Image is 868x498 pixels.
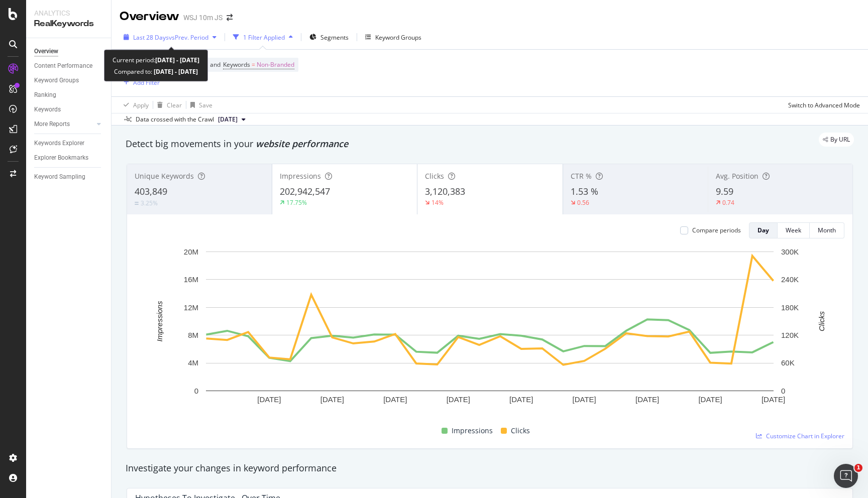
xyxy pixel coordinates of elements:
[120,97,149,113] button: Apply
[509,395,533,404] text: [DATE]
[34,46,104,57] a: Overview
[375,33,421,42] div: Keyword Groups
[778,222,810,238] button: Week
[757,226,769,234] div: Day
[120,8,179,25] div: Overview
[762,395,785,404] text: [DATE]
[361,29,425,45] button: Keyword Groups
[34,75,79,86] div: Keyword Groups
[152,67,198,76] b: [DATE] - [DATE]
[155,301,164,341] text: Impressions
[830,137,850,143] span: By URL
[692,226,741,234] div: Compare periods
[320,33,349,42] span: Segments
[698,395,722,404] text: [DATE]
[818,226,836,234] div: Month
[788,101,860,109] div: Switch to Advanced Mode
[425,171,444,181] span: Clicks
[431,198,444,207] div: 14%
[227,14,233,21] div: arrow-right-arrow-left
[716,171,758,181] span: Avg. Position
[34,90,104,100] a: Ranking
[571,185,598,197] span: 1.53 %
[184,247,198,256] text: 20M
[194,387,198,395] text: 0
[571,171,592,181] span: CTR %
[34,61,92,71] div: Content Performance
[114,66,198,77] div: Compared to:
[257,395,281,404] text: [DATE]
[184,303,198,312] text: 12M
[214,113,250,126] button: [DATE]
[286,198,307,207] div: 17.75%
[781,331,799,339] text: 120K
[135,246,844,421] svg: A chart.
[834,464,858,488] iframe: Intercom live chat
[133,78,160,87] div: Add Filter
[305,29,353,45] button: Segments
[169,33,208,42] span: vs Prev. Period
[34,119,70,130] div: More Reports
[781,387,785,395] text: 0
[34,18,103,30] div: RealKeywords
[218,115,238,124] span: 2025 Sep. 6th
[34,172,104,182] a: Keyword Sampling
[383,395,407,404] text: [DATE]
[716,185,733,197] span: 9.59
[34,119,94,130] a: More Reports
[188,331,198,339] text: 8M
[749,222,778,238] button: Day
[167,101,182,109] div: Clear
[34,172,85,182] div: Keyword Sampling
[136,115,214,124] div: Data crossed with the Crawl
[120,76,160,88] button: Add Filter
[784,97,860,113] button: Switch to Advanced Mode
[210,60,221,69] span: and
[817,311,826,331] text: Clicks
[34,90,56,100] div: Ranking
[34,46,58,57] div: Overview
[34,61,104,71] a: Content Performance
[511,425,530,437] span: Clicks
[229,29,297,45] button: 1 Filter Applied
[781,358,795,367] text: 60K
[810,222,844,238] button: Month
[141,199,158,207] div: 3.25%
[135,171,194,181] span: Unique Keywords
[113,54,199,66] div: Current period:
[756,432,844,440] a: Customize Chart in Explorer
[577,198,589,207] div: 0.56
[186,97,212,113] button: Save
[766,432,844,440] span: Customize Chart in Explorer
[135,202,139,205] img: Equal
[126,462,854,475] div: Investigate your changes in keyword performance
[133,33,169,42] span: Last 28 Days
[34,8,103,18] div: Analytics
[252,60,255,69] span: =
[447,395,470,404] text: [DATE]
[257,58,294,72] span: Non-Branded
[781,275,799,284] text: 240K
[280,171,321,181] span: Impressions
[786,226,801,234] div: Week
[184,275,198,284] text: 16M
[722,198,734,207] div: 0.74
[34,138,84,149] div: Keywords Explorer
[781,247,799,256] text: 300K
[425,185,465,197] span: 3,120,383
[34,153,88,163] div: Explorer Bookmarks
[155,56,199,64] b: [DATE] - [DATE]
[183,13,223,23] div: WSJ 10m JS
[452,425,493,437] span: Impressions
[188,358,198,367] text: 4M
[34,104,104,115] a: Keywords
[34,153,104,163] a: Explorer Bookmarks
[854,464,862,472] span: 1
[819,133,854,147] div: legacy label
[781,303,799,312] text: 180K
[635,395,659,404] text: [DATE]
[34,75,104,86] a: Keyword Groups
[223,60,250,69] span: Keywords
[199,101,212,109] div: Save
